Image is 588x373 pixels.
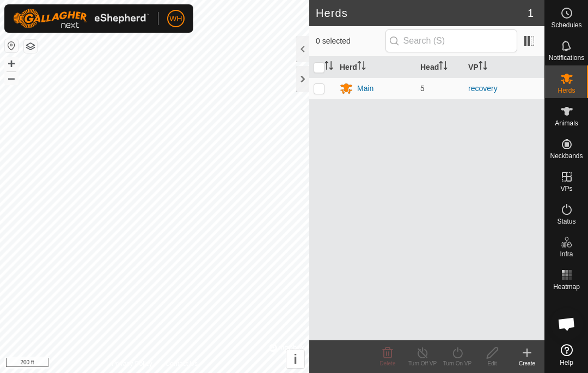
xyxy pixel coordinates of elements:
[112,359,152,369] a: Privacy Policy
[468,84,498,93] a: recovery
[479,63,487,71] p-sorticon: Activate to sort
[553,284,580,290] span: Heatmap
[416,57,464,78] th: Head
[549,55,584,61] span: Notifications
[464,57,544,78] th: VP
[385,29,517,52] input: Search (S)
[335,57,416,78] th: Herd
[550,153,583,159] span: Neckbands
[293,352,297,366] span: i
[380,360,396,366] span: Delete
[316,35,385,47] span: 0 selected
[551,22,581,28] span: Schedules
[286,350,304,368] button: i
[405,359,440,368] div: Turn Off VP
[557,218,575,225] span: Status
[528,5,534,21] span: 1
[5,71,18,85] button: –
[24,40,37,53] button: Map Layers
[439,63,448,71] p-sorticon: Activate to sort
[475,359,510,368] div: Edit
[5,57,18,70] button: +
[357,63,366,71] p-sorticon: Activate to sort
[5,39,18,52] button: Reset Map
[510,359,544,368] div: Create
[555,120,578,127] span: Animals
[545,340,588,370] a: Help
[558,87,575,94] span: Herds
[560,359,573,366] span: Help
[560,185,572,192] span: VPs
[550,308,583,340] div: Open chat
[324,63,333,71] p-sorticon: Activate to sort
[560,251,573,257] span: Infra
[169,13,182,25] span: WH
[357,83,373,94] div: Main
[420,84,425,93] span: 5
[166,359,198,369] a: Contact Us
[316,7,528,20] h2: Herds
[13,9,149,28] img: Gallagher Logo
[440,359,475,368] div: Turn On VP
